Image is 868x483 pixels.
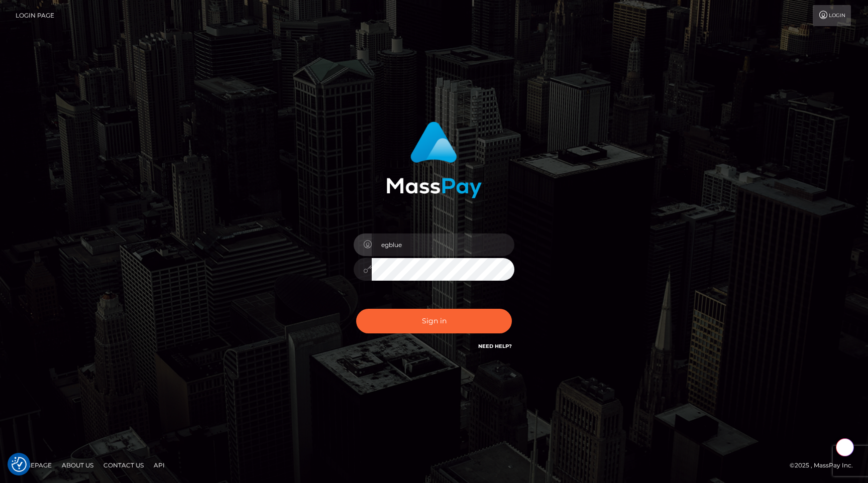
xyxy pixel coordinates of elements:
a: Login Page [16,5,54,26]
a: Need Help? [478,343,512,349]
a: Homepage [11,457,56,473]
input: Username... [372,233,514,256]
a: Contact Us [99,457,148,473]
a: About Us [58,457,97,473]
div: © 2025 , MassPay Inc. [790,460,860,471]
button: Consent Preferences [12,457,27,472]
img: Revisit consent button [12,457,27,472]
img: MassPay Login [386,122,482,198]
a: Login [813,5,851,26]
button: Sign in [356,309,512,333]
a: API [150,457,169,473]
